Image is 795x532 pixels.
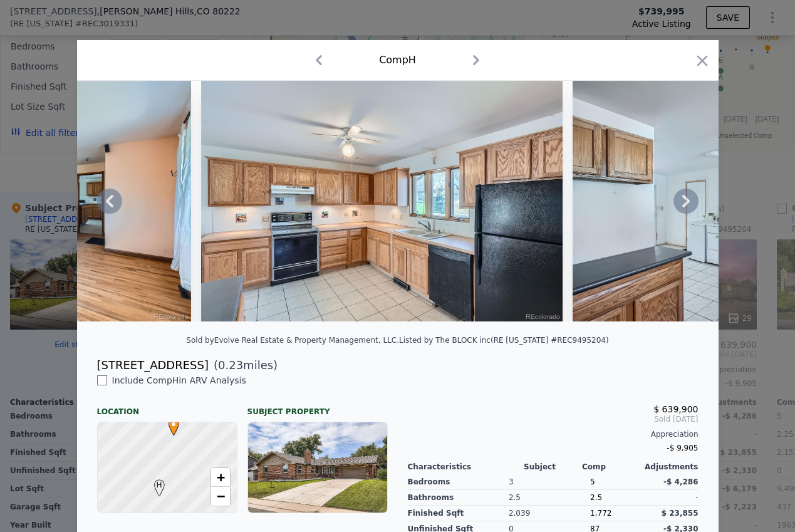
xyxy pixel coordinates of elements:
div: Comp H [379,53,416,68]
div: H [151,479,158,487]
span: -$ 9,905 [667,444,698,452]
div: Sold by Evolve Real Estate & Property Management, LLC . [186,336,399,345]
div: Subject Property [247,397,388,417]
span: $ 639,900 [653,404,698,414]
span: H [151,479,168,491]
img: Property Img [201,81,563,321]
a: Zoom in [211,468,230,487]
span: ( miles) [209,357,278,374]
div: Characteristics [408,462,524,472]
div: Adjustments [640,462,699,472]
div: 3 [509,474,590,490]
span: -$ 4,286 [663,477,698,486]
span: 1,772 [590,509,611,518]
span: + [216,469,224,485]
div: Comp [582,462,640,472]
div: - [648,490,699,506]
div: 2.5 [590,490,648,506]
span: 5 [590,477,595,486]
div: Subject [524,462,582,472]
div: Bathrooms [408,490,509,506]
div: Finished Sqft [408,506,509,521]
a: Zoom out [211,487,230,506]
span: 0.23 [218,358,243,372]
div: 2,039 [509,506,590,521]
div: [STREET_ADDRESS] [97,357,209,374]
span: Sold [DATE] [408,414,699,424]
span: $ 23,855 [662,509,699,518]
span: Include Comp H in ARV Analysis [107,375,251,385]
div: • [165,419,173,426]
div: Listed by The BLOCK inc (RE [US_STATE] #REC9495204) [399,336,609,345]
div: Bedrooms [408,474,509,490]
div: Appreciation [408,429,699,439]
span: • [165,415,182,434]
div: Location [97,397,237,417]
div: 2.5 [509,490,590,506]
span: − [216,488,224,504]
